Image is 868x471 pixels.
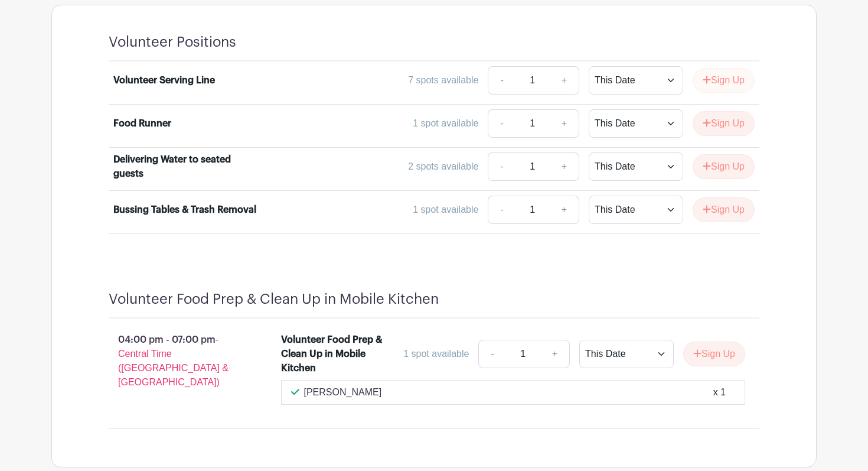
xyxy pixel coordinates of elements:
[113,116,171,131] div: Food Runner
[693,111,755,136] button: Sign Up
[693,68,755,93] button: Sign Up
[713,385,726,399] div: x 1
[304,385,382,399] p: [PERSON_NAME]
[281,333,383,375] div: Volunteer Food Prep & Clean Up in Mobile Kitchen
[488,152,515,181] a: -
[550,109,579,138] a: +
[408,160,478,174] div: 2 spots available
[408,73,478,87] div: 7 spots available
[540,340,570,368] a: +
[118,334,229,387] span: - Central Time ([GEOGRAPHIC_DATA] & [GEOGRAPHIC_DATA])
[113,203,256,217] div: Bussing Tables & Trash Removal
[403,347,469,361] div: 1 spot available
[478,340,505,368] a: -
[488,66,515,95] a: -
[488,109,515,138] a: -
[109,291,439,308] h4: Volunteer Food Prep & Clean Up in Mobile Kitchen
[693,197,755,222] button: Sign Up
[113,152,260,181] div: Delivering Water to seated guests
[693,154,755,179] button: Sign Up
[683,342,745,366] button: Sign Up
[413,116,478,131] div: 1 spot available
[550,66,579,95] a: +
[113,73,215,87] div: Volunteer Serving Line
[109,34,236,51] h4: Volunteer Positions
[550,196,579,224] a: +
[488,196,515,224] a: -
[413,203,478,217] div: 1 spot available
[550,152,579,181] a: +
[90,328,262,394] p: 04:00 pm - 07:00 pm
